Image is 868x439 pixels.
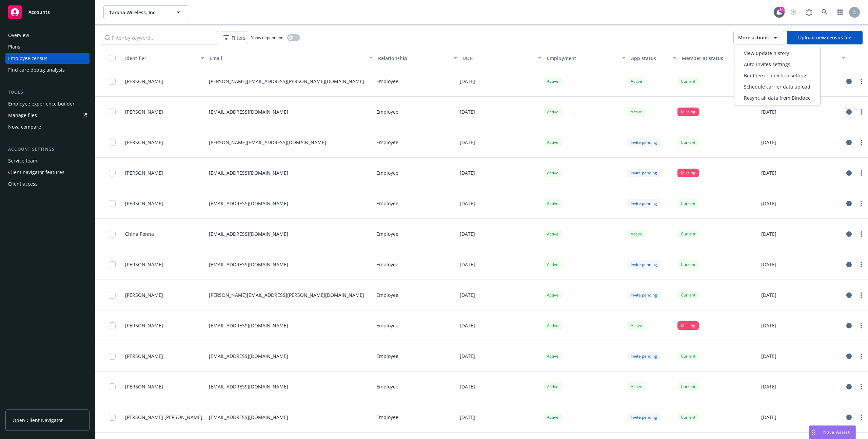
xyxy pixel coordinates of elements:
div: Invite pending [627,260,660,269]
div: Missing [677,169,699,177]
p: [EMAIL_ADDRESS][DOMAIN_NAME] [209,383,288,390]
p: Employee [376,169,398,176]
a: Manage files [5,110,90,121]
a: circleInformation [845,230,853,238]
p: [PERSON_NAME][EMAIL_ADDRESS][DOMAIN_NAME] [209,139,326,146]
div: Client navigator features [8,167,64,178]
a: more [857,352,865,360]
div: Active [627,321,646,330]
input: Toggle Row Selected [109,200,116,207]
input: Select all [109,55,116,61]
div: Client access [8,178,38,189]
div: Nova compare [8,121,41,132]
span: More actions [738,34,769,41]
span: Schedule carrier data upload [744,83,810,90]
a: Find care debug analysis [5,64,90,75]
input: Toggle Row Selected [109,109,116,115]
div: Active [544,413,562,421]
div: Active [544,352,562,360]
div: Current [677,230,699,238]
div: Invite pending [627,352,660,360]
p: [DATE] [761,352,776,360]
div: Active [544,321,562,330]
a: Plans [5,41,90,52]
button: Nova Assist [809,425,856,439]
p: [DATE] [761,169,776,176]
p: Employee [376,139,398,146]
button: DOB [460,50,544,66]
a: circleInformation [845,108,853,116]
span: China Ponna [125,230,154,237]
div: Employment [547,55,618,62]
div: Active [544,199,562,208]
a: circleInformation [845,383,853,391]
button: Relationship [375,50,460,66]
p: [EMAIL_ADDRESS][DOMAIN_NAME] [209,261,288,268]
div: Current [677,138,699,147]
p: [DATE] [460,78,475,85]
div: Invite pending [627,291,660,299]
p: [DATE] [761,108,776,115]
div: Missing [677,321,699,330]
div: Active [627,382,646,391]
p: [DATE] [460,169,475,176]
p: [DATE] [460,414,475,421]
div: Find care debug analysis [8,64,65,75]
p: Employee [376,108,398,115]
p: [DATE] [761,139,776,146]
span: [PERSON_NAME] [125,139,163,146]
div: Current [677,382,699,391]
p: [DATE] [761,322,776,329]
div: Drag to move [809,426,818,439]
input: Toggle Row Selected [109,231,116,237]
div: Missing [677,108,699,116]
input: Toggle Row Selected [109,383,116,390]
div: 16 [778,7,785,13]
a: circleInformation [845,169,853,177]
a: more [857,322,865,330]
p: Employee [376,200,398,207]
p: [DATE] [761,414,776,421]
div: Identifier [125,55,197,62]
a: circleInformation [845,199,853,208]
span: Resync all data from Bindbee [744,94,811,101]
input: Toggle Row Selected [109,78,116,85]
div: Active [544,291,562,299]
a: more [857,230,865,238]
p: [DATE] [460,352,475,360]
p: [EMAIL_ADDRESS][DOMAIN_NAME] [209,200,288,207]
span: [PERSON_NAME] [125,383,163,390]
div: Plans [8,41,20,52]
a: Report a Bug [802,5,816,19]
span: [PERSON_NAME] [125,261,163,268]
span: [PERSON_NAME] [125,108,163,115]
div: Member ID status [682,55,761,62]
input: Toggle Row Selected [109,322,116,329]
a: circleInformation [845,352,853,360]
a: Switch app [833,5,847,19]
a: more [857,413,865,421]
p: [DATE] [460,108,475,115]
p: [EMAIL_ADDRESS][DOMAIN_NAME] [209,414,288,421]
a: circleInformation [845,138,853,147]
p: [DATE] [460,200,475,207]
input: Toggle Row Selected [109,414,116,421]
input: Filter by keyword... [101,31,218,44]
div: Active [627,77,646,85]
a: circleInformation [845,77,853,85]
button: Filters [221,32,248,44]
span: [PERSON_NAME] [PERSON_NAME] [125,414,202,421]
a: more [857,291,865,299]
a: Start snowing [787,5,800,19]
p: [DATE] [761,261,776,268]
p: [DATE] [460,261,475,268]
input: Toggle Row Selected [109,139,116,146]
a: Overview [5,30,90,41]
span: Open Client Navigator [13,417,63,424]
button: Identifier [122,50,207,66]
p: [DATE] [460,291,475,299]
div: Active [544,77,562,85]
div: Current [677,77,699,85]
div: Overview [8,30,29,41]
p: [PERSON_NAME][EMAIL_ADDRESS][PERSON_NAME][DOMAIN_NAME] [209,291,364,299]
